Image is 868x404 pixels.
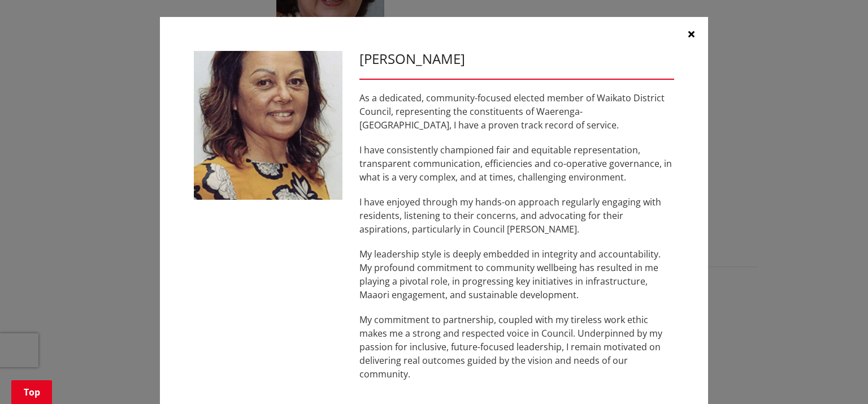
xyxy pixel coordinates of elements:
img: WO-W-WW__RAUMATI_M__GiWMW [194,51,342,200]
iframe: Messenger Launcher [816,356,857,397]
p: I have enjoyed through my hands-on approach regularly engaging with residents, listening to their... [359,195,674,236]
h3: [PERSON_NAME] [359,51,674,67]
p: As a dedicated, community-focused elected member of Waikato District Council, representing the co... [359,91,674,132]
a: Top [11,380,52,404]
p: My leadership style is deeply embedded in integrity and accountability. My profound commitment to... [359,247,674,302]
p: I have consistently championed fair and equitable representation, transparent communication, effi... [359,143,674,184]
p: My commitment to partnership, coupled with my tireless work ethic makes me a strong and respected... [359,313,674,381]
